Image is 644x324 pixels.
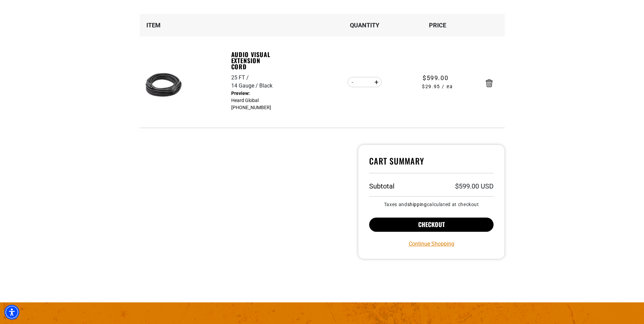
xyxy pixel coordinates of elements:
th: Quantity [328,14,401,36]
a: shipping [407,202,427,207]
a: Audio Visual Extension Cord [231,51,278,70]
div: 25 FT [231,74,250,82]
small: Taxes and calculated at checkout [369,202,494,207]
img: black [142,64,185,106]
span: $29.95 / ea [401,83,474,91]
h3: Subtotal [369,183,395,190]
th: Price [401,14,474,36]
button: Checkout [369,218,494,232]
div: 14 Gauge [231,82,259,90]
th: Item [140,14,231,36]
dd: Heard Global [PHONE_NUMBER] [231,90,278,111]
h4: Cart Summary [369,156,494,173]
span: $599.00 [423,73,448,82]
div: Accessibility Menu [4,305,19,320]
input: Quantity for Audio Visual Extension Cord [358,76,371,88]
p: $599.00 USD [455,183,494,190]
a: Remove Audio Visual Extension Cord - 25 FT / 14 Gauge / Black [486,81,493,85]
a: Continue Shopping [409,240,454,248]
div: Black [259,82,272,90]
